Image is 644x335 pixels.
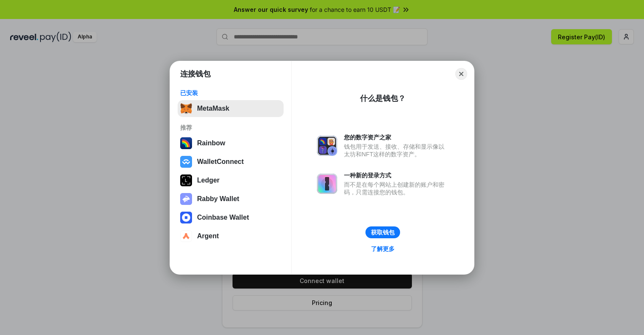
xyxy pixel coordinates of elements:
button: Ledger [178,172,284,189]
div: Rainbow [197,139,225,147]
div: 什么是钱包？ [360,93,406,103]
div: 已安装 [180,89,281,97]
img: svg+xml,%3Csvg%20xmlns%3D%22http%3A%2F%2Fwww.w3.org%2F2000%2Fsvg%22%20width%3D%2228%22%20height%3... [180,174,192,186]
div: Rabby Wallet [197,195,239,203]
button: Coinbase Wallet [178,209,284,226]
img: svg+xml,%3Csvg%20width%3D%2228%22%20height%3D%2228%22%20viewBox%3D%220%200%2028%2028%22%20fill%3D... [180,212,192,223]
img: svg+xml,%3Csvg%20xmlns%3D%22http%3A%2F%2Fwww.w3.org%2F2000%2Fsvg%22%20fill%3D%22none%22%20viewBox... [317,174,337,194]
img: svg+xml,%3Csvg%20width%3D%2228%22%20height%3D%2228%22%20viewBox%3D%220%200%2028%2028%22%20fill%3D... [180,156,192,168]
button: Close [455,68,467,80]
div: Argent [197,232,219,240]
div: Ledger [197,177,219,184]
div: WalletConnect [197,158,244,166]
button: Rainbow [178,135,284,152]
img: svg+xml,%3Csvg%20xmlns%3D%22http%3A%2F%2Fwww.w3.org%2F2000%2Fsvg%22%20fill%3D%22none%22%20viewBox... [180,193,192,205]
div: 推荐 [180,124,281,131]
button: Rabby Wallet [178,191,284,207]
button: Argent [178,228,284,245]
img: svg+xml,%3Csvg%20fill%3D%22none%22%20height%3D%2233%22%20viewBox%3D%220%200%2035%2033%22%20width%... [180,103,192,114]
div: Coinbase Wallet [197,214,249,221]
div: 获取钱包 [371,229,395,236]
div: 而不是在每个网站上创建新的账户和密码，只需连接您的钱包。 [344,181,449,196]
img: svg+xml,%3Csvg%20xmlns%3D%22http%3A%2F%2Fwww.w3.org%2F2000%2Fsvg%22%20fill%3D%22none%22%20viewBox... [317,136,337,156]
button: WalletConnect [178,153,284,170]
button: MetaMask [178,100,284,117]
img: svg+xml,%3Csvg%20width%3D%22120%22%20height%3D%22120%22%20viewBox%3D%220%200%20120%20120%22%20fil... [180,137,192,149]
div: MetaMask [197,105,229,112]
h1: 连接钱包 [180,69,211,79]
img: svg+xml,%3Csvg%20width%3D%2228%22%20height%3D%2228%22%20viewBox%3D%220%200%2028%2028%22%20fill%3D... [180,230,192,242]
div: 钱包用于发送、接收、存储和显示像以太坊和NFT这样的数字资产。 [344,143,449,158]
button: 获取钱包 [365,226,400,238]
div: 了解更多 [371,245,395,253]
div: 一种新的登录方式 [344,172,449,179]
a: 了解更多 [366,243,400,254]
div: 您的数字资产之家 [344,133,449,141]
